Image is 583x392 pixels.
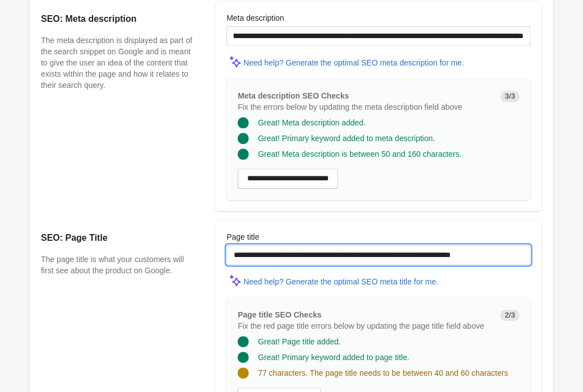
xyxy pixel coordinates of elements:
p: Fix the red page title errors below by updating the page title field above [238,320,492,332]
img: MagicMinor-0c7ff6cd6e0e39933513fd390ee66b6c2ef63129d1617a7e6fa9320d2ce6cec8.svg [226,53,243,69]
span: 2/3 [501,310,520,321]
span: Great! Primary keyword added to page title. [258,353,409,362]
p: The page title is what your customers will first see about the product on Google. [41,254,193,276]
span: Great! Page title added. [258,337,341,346]
h2: SEO: Meta description [41,12,193,26]
div: Need help? Generate the optimal SEO meta title for me. [243,277,438,286]
span: 3/3 [501,91,520,102]
span: Great! Meta description is between 50 and 160 characters. [258,150,461,158]
label: Page title [226,231,259,242]
div: Need help? Generate the optimal SEO meta description for me. [243,58,464,67]
img: MagicMinor-0c7ff6cd6e0e39933513fd390ee66b6c2ef63129d1617a7e6fa9320d2ce6cec8.svg [226,272,243,288]
button: Need help? Generate the optimal SEO meta description for me. [239,53,469,73]
span: 77 characters. The page title needs to be between 40 and 60 characters [258,368,508,377]
h2: SEO: Page Title [41,231,193,245]
button: Need help? Generate the optimal SEO meta title for me. [239,272,443,292]
span: Meta description SEO Checks [238,91,349,100]
span: Great! Primary keyword added to meta description. [258,134,435,143]
p: The meta description is displayed as part of the search snippet on Google and is meant to give th... [41,35,193,91]
span: Great! Meta description added. [258,118,365,127]
span: Page title SEO Checks [238,310,321,319]
label: Meta description [226,12,284,24]
p: Fix the errors below by updating the meta description field above [238,101,492,113]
